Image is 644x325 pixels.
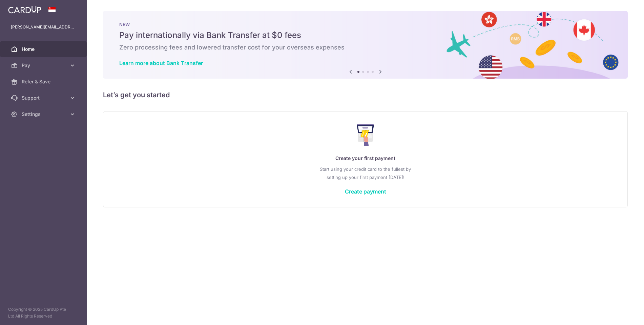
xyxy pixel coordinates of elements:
[22,46,66,53] span: Home
[22,95,66,101] span: Support
[117,154,614,162] p: Create your first payment
[22,78,66,85] span: Refer & Save
[8,5,41,14] img: CardUp
[119,60,203,66] a: Learn more about Bank Transfer
[103,11,628,79] img: Bank transfer banner
[117,165,614,181] p: Start using your credit card to the fullest by setting up your first payment [DATE]!
[119,43,611,52] h6: Zero processing fees and lowered transfer cost for your overseas expenses
[103,89,628,100] h5: Let’s get you started
[345,188,386,195] a: Create payment
[119,22,611,27] p: NEW
[119,30,611,41] h5: Pay internationally via Bank Transfer at $0 fees
[11,24,76,31] p: [PERSON_NAME][EMAIL_ADDRESS][PERSON_NAME][DOMAIN_NAME]
[357,124,374,146] img: Make Payment
[22,111,66,118] span: Settings
[22,62,66,69] span: Pay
